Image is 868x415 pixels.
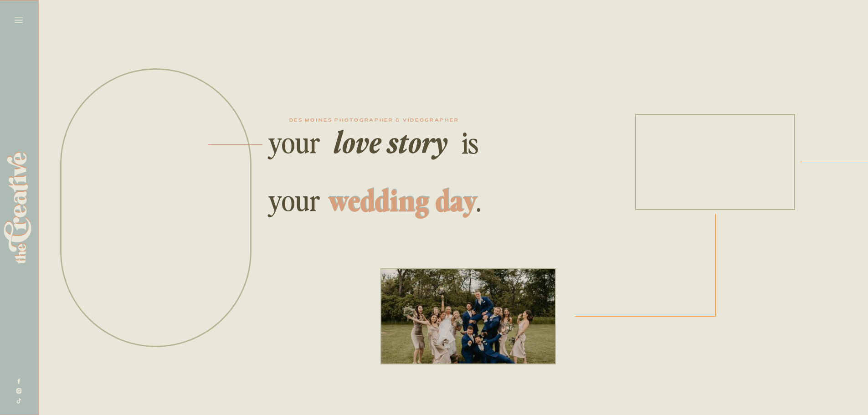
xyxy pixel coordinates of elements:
[268,182,324,216] h2: your
[323,182,483,214] h2: wedding day
[476,182,482,216] h2: .
[262,118,486,124] h1: des moines photographer & videographer
[326,124,455,156] h2: love story
[268,124,324,161] h2: your
[454,124,486,159] h2: is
